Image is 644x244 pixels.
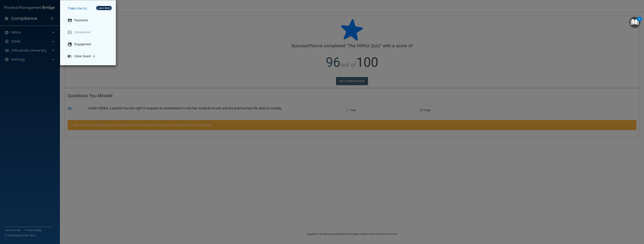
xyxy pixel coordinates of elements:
div: 2 [639,19,640,24]
a: Payments [65,15,113,26]
h5: Take me to: [65,3,113,14]
button: Open Resource Center, 2 new notifications [629,17,640,28]
div: Learn More [97,7,111,9]
a: Engagement [65,39,113,50]
a: Cyber Quant [65,51,113,62]
p: Payments [74,19,88,22]
p: Cyber Quant [74,54,91,58]
a: Compliance [65,27,113,38]
p: Engagement [74,42,91,46]
button: Learn More [96,6,112,10]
